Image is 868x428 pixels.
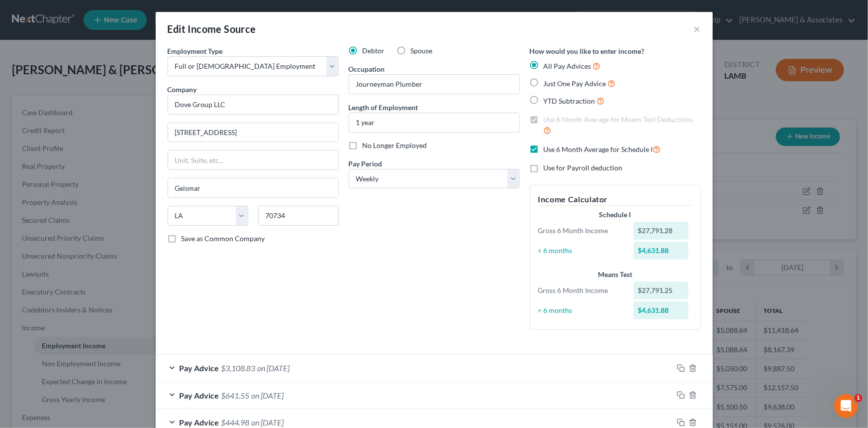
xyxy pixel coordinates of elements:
[168,47,223,55] span: Employment Type
[182,234,265,243] span: Save as Common Company
[168,150,338,169] input: Unit, Suite, etc...
[221,391,250,400] span: $641.55
[533,226,629,236] div: Gross 6 Month Income
[349,64,385,74] label: Occupation
[349,113,519,132] input: ex: 2 years
[252,418,284,427] span: on [DATE]
[168,22,256,36] div: Edit Income Source
[533,305,629,315] div: ÷ 6 months
[180,363,219,373] span: Pay Advice
[538,193,692,206] h5: Income Calculator
[694,23,701,35] button: ×
[221,363,256,373] span: $3,108.83
[634,242,688,260] div: $4,631.88
[349,102,418,113] label: Length of Employment
[168,85,197,94] span: Company
[544,115,693,124] span: Use 6 Month Average for Means Test Deductions
[544,97,595,105] span: YTD Subtraction
[349,75,519,94] input: --
[544,163,623,172] span: Use for Payroll deduction
[258,363,290,373] span: on [DATE]
[533,246,629,256] div: ÷ 6 months
[634,282,688,299] div: $27,791.25
[252,391,284,400] span: on [DATE]
[180,391,219,400] span: Pay Advice
[168,95,339,115] input: Search company by name...
[168,178,338,197] input: Enter city...
[634,222,688,240] div: $27,791.28
[221,418,250,427] span: $444.98
[834,394,858,418] iframe: Intercom live chat
[544,145,653,153] span: Use 6 Month Average for Schedule I
[349,159,383,168] span: Pay Period
[363,46,385,55] span: Debtor
[168,123,338,142] input: Enter address...
[634,301,688,319] div: $4,631.88
[544,79,606,88] span: Just One Pay Advice
[180,418,219,427] span: Pay Advice
[258,206,339,226] input: Enter zip...
[538,270,692,280] div: Means Test
[544,62,591,70] span: All Pay Advices
[363,141,427,149] span: No Longer Employed
[538,210,692,220] div: Schedule I
[533,285,629,295] div: Gross 6 Month Income
[411,46,433,55] span: Spouse
[855,394,863,402] span: 1
[530,46,645,56] label: How would you like to enter income?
